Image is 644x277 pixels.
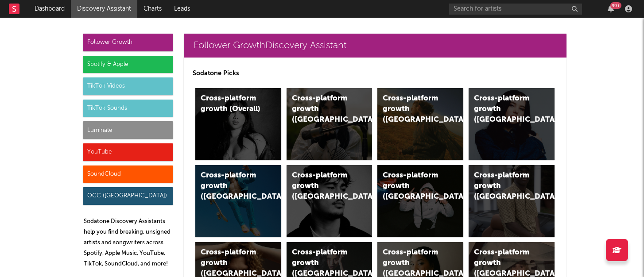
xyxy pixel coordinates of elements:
div: Cross-platform growth ([GEOGRAPHIC_DATA]) [292,170,352,202]
a: Cross-platform growth ([GEOGRAPHIC_DATA]/GSA) [377,165,463,237]
div: Cross-platform growth ([GEOGRAPHIC_DATA]) [383,93,443,125]
a: Cross-platform growth ([GEOGRAPHIC_DATA]) [469,165,555,237]
a: Cross-platform growth ([GEOGRAPHIC_DATA]) [287,88,372,160]
div: Cross-platform growth ([GEOGRAPHIC_DATA]) [292,93,352,125]
div: TikTok Sounds [83,100,173,117]
div: OCC ([GEOGRAPHIC_DATA]) [83,187,173,205]
div: Follower Growth [83,34,173,51]
a: Cross-platform growth ([GEOGRAPHIC_DATA]) [469,88,555,160]
div: Cross-platform growth ([GEOGRAPHIC_DATA]) [474,93,534,125]
div: YouTube [83,143,173,161]
p: Sodatone Picks [193,68,558,79]
div: Cross-platform growth ([GEOGRAPHIC_DATA]) [201,170,261,202]
div: Luminate [83,121,173,139]
div: Cross-platform growth ([GEOGRAPHIC_DATA]) [474,170,534,202]
button: 99+ [608,5,614,12]
div: Spotify & Apple [83,56,173,73]
div: TikTok Videos [83,77,173,95]
p: Sodatone Discovery Assistants help you find breaking, unsigned artists and songwriters across Spo... [84,216,173,269]
div: Cross-platform growth (Overall) [201,93,261,115]
a: Cross-platform growth ([GEOGRAPHIC_DATA]) [287,165,372,237]
input: Search for artists [449,4,582,15]
a: Cross-platform growth (Overall) [195,88,281,160]
div: 99 + [610,2,621,9]
div: Cross-platform growth ([GEOGRAPHIC_DATA]/GSA) [383,170,443,202]
a: Cross-platform growth ([GEOGRAPHIC_DATA]) [377,88,463,160]
a: Cross-platform growth ([GEOGRAPHIC_DATA]) [195,165,281,237]
a: Follower GrowthDiscovery Assistant [184,34,566,58]
div: SoundCloud [83,165,173,183]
